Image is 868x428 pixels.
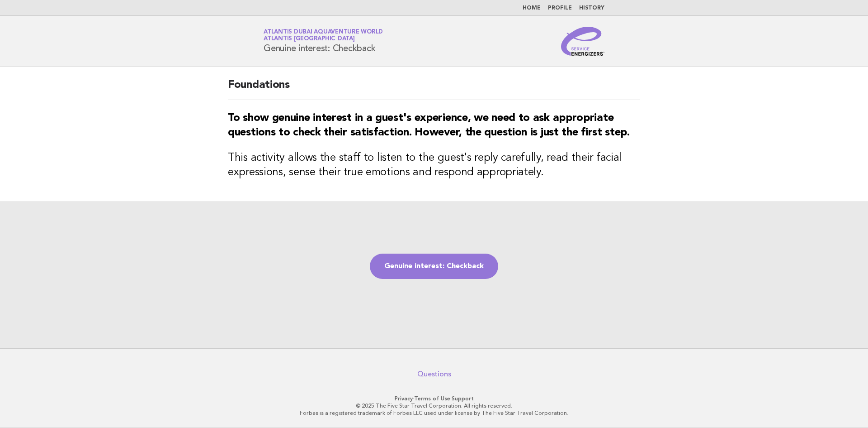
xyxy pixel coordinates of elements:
[157,409,711,417] p: Forbes is a registered trademark of Forbes LLC used under license by The Five Star Travel Corpora...
[579,5,604,11] a: History
[157,402,711,409] p: © 2025 The Five Star Travel Corporation. All rights reserved.
[417,370,451,379] a: Questions
[264,29,383,42] a: Atlantis Dubai Aquaventure WorldAtlantis [GEOGRAPHIC_DATA]
[228,113,630,138] strong: To show genuine interest in a guest's experience, we need to ask appropriate questions to check t...
[452,395,474,402] a: Support
[264,29,383,53] h1: Genuine interest: Checkback
[561,27,604,56] img: Service Energizers
[523,5,541,11] a: Home
[157,395,711,402] p: · ·
[414,395,450,402] a: Terms of Use
[548,5,572,11] a: Profile
[228,78,640,100] h2: Foundations
[395,395,413,402] a: Privacy
[370,254,498,279] a: Genuine interest: Checkback
[264,36,355,42] span: Atlantis [GEOGRAPHIC_DATA]
[228,151,640,180] h3: This activity allows the staff to listen to the guest's reply carefully, read their facial expres...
